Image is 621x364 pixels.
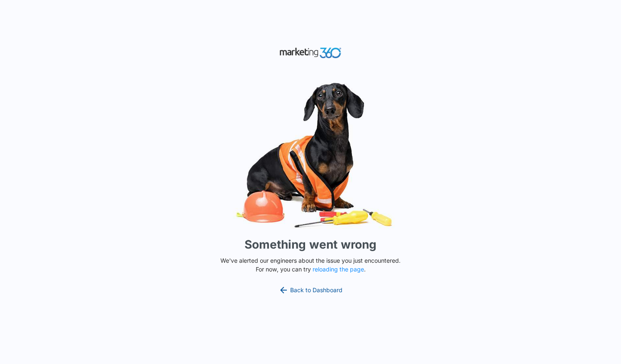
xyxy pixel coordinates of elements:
p: We've alerted our engineers about the issue you just encountered. For now, you can try . [217,256,404,274]
img: Marketing 360 Logo [279,46,342,60]
h1: Something went wrong [244,236,377,253]
img: Sad Dog [186,78,435,232]
a: Back to Dashboard [279,285,342,295]
button: reloading the page [313,266,364,273]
